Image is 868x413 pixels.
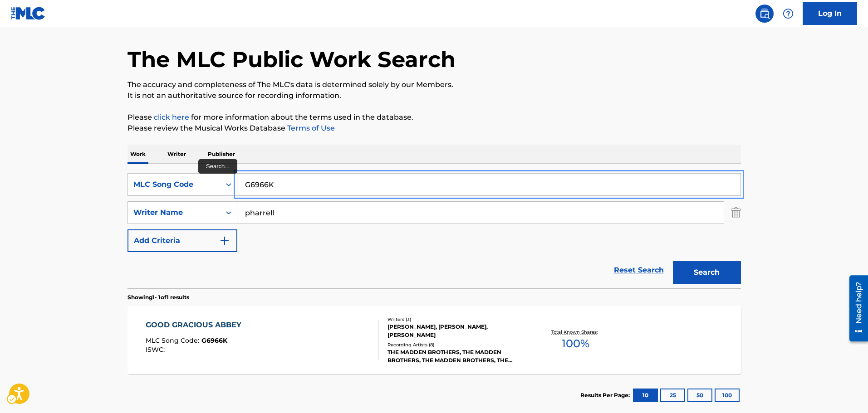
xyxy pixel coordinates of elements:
p: Results Per Page: [580,391,632,399]
div: THE MADDEN BROTHERS, THE MADDEN BROTHERS, THE MADDEN BROTHERS, THE MADDEN BROTHERS, THE MADDEN BR... [387,348,525,364]
button: 25 [660,389,685,402]
p: Writer [165,145,189,164]
div: Recording Artists ( 8 ) [387,341,525,348]
a: Reset Search [609,260,668,280]
p: Publisher [205,145,238,164]
button: 100 [715,389,740,402]
p: The accuracy and completeness of The MLC's data is determined solely by our Members. [128,79,741,90]
p: Showing 1 - 1 of 1 results [128,293,189,301]
span: G6966K [201,336,227,345]
button: Add Criteria [128,229,237,252]
a: Log In [803,2,857,25]
input: Search... [237,174,740,195]
img: 9d2ae6d4665cec9f34b9.svg [219,235,230,246]
button: 10 [633,389,658,402]
h1: The MLC Public Work Search [128,46,456,73]
a: GOOD GRACIOUS ABBEYMLC Song Code:G6966KISWC:Writers (3)[PERSON_NAME], [PERSON_NAME], [PERSON_NAME... [128,306,741,374]
p: It is not an authoritative source for recording information. [128,90,741,101]
p: Work [128,145,148,164]
p: Total Known Shares: [551,329,600,335]
a: Terms of Use [285,124,335,132]
p: Please for more information about the terms used in the database. [128,112,741,123]
a: click here [154,113,189,121]
div: GOOD GRACIOUS ABBEY [146,320,246,330]
button: Search [673,261,741,284]
form: Search Form [128,173,741,288]
span: MLC Song Code : [146,336,201,345]
img: MLC Logo [11,7,46,20]
div: MLC Song Code [133,179,215,190]
img: help [783,8,794,19]
button: 50 [687,389,712,402]
div: Writers ( 3 ) [387,316,525,323]
div: [PERSON_NAME], [PERSON_NAME], [PERSON_NAME] [387,323,525,339]
span: ISWC : [146,345,167,354]
div: Writer Name [133,207,215,218]
span: 100 % [562,335,589,352]
input: Search... [237,202,724,224]
img: Delete Criterion [731,201,741,224]
img: search [759,8,770,19]
iframe: Iframe | Resource Center [843,272,868,345]
p: Please review the Musical Works Database [128,123,741,134]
